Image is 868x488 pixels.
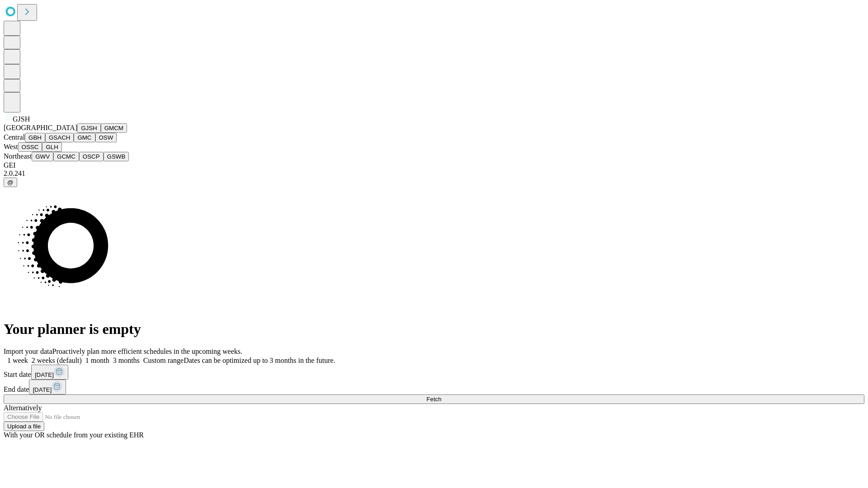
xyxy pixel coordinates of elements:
[53,152,79,161] button: GCMC
[4,161,864,169] div: GEI
[7,179,14,186] span: @
[33,386,52,393] span: [DATE]
[77,123,101,133] button: GJSH
[184,357,335,364] span: Dates can be optimized up to 3 months in the future.
[4,365,864,380] div: Start date
[4,422,44,431] button: Upload a file
[13,115,30,123] span: GJSH
[4,169,864,178] div: 2.0.241
[29,380,66,394] button: [DATE]
[104,152,129,161] button: GSWB
[4,404,42,412] span: Alternatively
[4,178,17,187] button: @
[85,357,109,364] span: 1 month
[74,133,95,142] button: GMC
[52,347,242,355] span: Proactively plan more efficient schedules in the upcoming weeks.
[4,133,25,141] span: Central
[4,380,864,394] div: End date
[101,123,127,133] button: GMCM
[32,152,53,161] button: GWV
[25,133,45,142] button: GBH
[7,357,28,364] span: 1 week
[45,133,74,142] button: GSACH
[42,142,61,152] button: GLH
[4,152,32,160] span: Northeast
[4,321,864,338] h1: Your planner is empty
[95,133,117,142] button: OSW
[18,142,42,152] button: OSSC
[4,124,77,131] span: [GEOGRAPHIC_DATA]
[4,394,864,404] button: Fetch
[35,371,54,378] span: [DATE]
[32,357,82,364] span: 2 weeks (default)
[143,357,184,364] span: Custom range
[31,365,68,380] button: [DATE]
[4,347,52,355] span: Import your data
[4,143,18,150] span: West
[4,431,144,439] span: With your OR schedule from your existing EHR
[426,396,441,403] span: Fetch
[79,152,104,161] button: OSCP
[113,357,140,364] span: 3 months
